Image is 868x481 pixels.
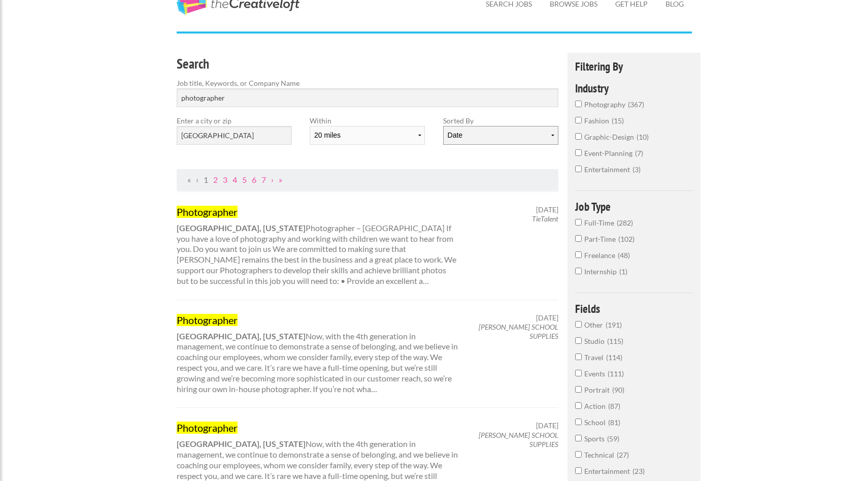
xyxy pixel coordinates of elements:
[637,133,649,141] span: 10
[575,370,582,376] input: Events111
[196,175,198,184] span: Previous Page
[536,313,558,323] span: [DATE]
[232,175,237,184] a: Page 4
[177,223,306,233] strong: [GEOGRAPHIC_DATA], [US_STATE]
[584,434,607,443] span: Sports
[575,419,582,425] input: School81
[168,313,468,395] div: Now, with the 4th generation in management, we continue to demonstrate a sense of belonging, and ...
[584,116,612,125] span: fashion
[608,418,620,427] span: 81
[612,116,624,125] span: 15
[575,402,582,409] input: Action87
[584,418,608,427] span: School
[612,386,624,394] span: 90
[310,115,425,126] label: Within
[632,467,645,475] span: 23
[606,320,622,329] span: 191
[279,175,282,184] a: Last Page, Page 41
[168,205,468,286] div: Photographer – [GEOGRAPHIC_DATA] If you have a love of photography and working with children we w...
[584,267,619,276] span: Internship
[584,235,618,243] span: Part-Time
[618,251,630,260] span: 48
[177,115,292,126] label: Enter a city or zip
[177,205,459,218] a: Photographer
[575,435,582,441] input: Sports59
[443,126,558,145] select: Sort results by
[177,206,238,218] mark: Photographer
[575,133,582,140] input: graphic-design10
[177,314,238,326] mark: Photographer
[584,165,632,174] span: entertainment
[575,60,693,72] h4: Filtering By
[479,323,558,340] em: [PERSON_NAME] SCHOOL SUPPLIES
[177,54,559,74] h3: Search
[617,218,633,227] span: 282
[584,100,628,109] span: photography
[204,175,208,184] a: Page 1
[606,353,622,362] span: 114
[575,354,582,360] input: Travel114
[177,88,559,107] input: Search
[607,434,619,443] span: 59
[575,219,582,226] input: Full-Time282
[575,149,582,156] input: event-planning7
[584,218,617,227] span: Full-Time
[584,337,607,345] span: Studio
[177,421,459,434] a: Photographer
[261,175,266,184] a: Page 7
[536,421,558,430] span: [DATE]
[584,133,637,141] span: graphic-design
[575,201,693,212] h4: Job Type
[575,386,582,393] input: Portrait90
[575,82,693,94] h4: Industry
[608,369,624,378] span: 111
[618,235,635,243] span: 102
[532,214,558,223] em: TieTalent
[575,251,582,258] input: Freelance48
[271,175,274,184] a: Next Page
[584,402,608,410] span: Action
[584,320,606,329] span: Other
[584,467,632,475] span: Entertainment
[584,251,618,260] span: Freelance
[617,451,629,459] span: 27
[575,166,582,172] input: entertainment3
[177,439,306,448] strong: [GEOGRAPHIC_DATA], [US_STATE]
[177,331,306,341] strong: [GEOGRAPHIC_DATA], [US_STATE]
[443,115,558,126] label: Sorted By
[635,149,643,157] span: 7
[177,422,238,434] mark: Photographer
[608,402,620,410] span: 87
[632,165,641,174] span: 3
[575,321,582,328] input: Other191
[584,369,608,378] span: Events
[628,100,644,109] span: 367
[242,175,247,184] a: Page 5
[575,117,582,123] input: fashion15
[575,337,582,344] input: Studio115
[607,337,623,345] span: 115
[187,175,191,184] span: First Page
[177,78,559,88] label: Job title, Keywords, or Company Name
[223,175,227,184] a: Page 3
[575,101,582,107] input: photography367
[584,353,606,362] span: Travel
[619,267,627,276] span: 1
[584,451,617,459] span: Technical
[575,451,582,458] input: Technical27
[575,303,693,314] h4: Fields
[536,205,558,214] span: [DATE]
[479,431,558,448] em: [PERSON_NAME] SCHOOL SUPPLIES
[177,313,459,327] a: Photographer
[575,235,582,242] input: Part-Time102
[584,386,612,394] span: Portrait
[575,467,582,474] input: Entertainment23
[575,268,582,274] input: Internship1
[213,175,218,184] a: Page 2
[584,149,635,157] span: event-planning
[252,175,256,184] a: Page 6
